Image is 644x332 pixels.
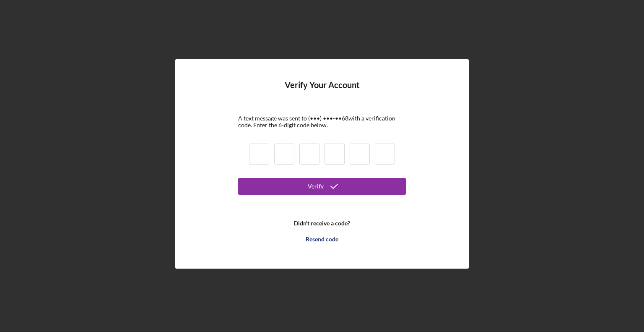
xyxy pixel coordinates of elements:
[238,178,406,195] button: Verify
[294,220,350,227] b: Didn't receive a code?
[308,178,324,195] div: Verify
[238,231,406,248] button: Resend code
[238,115,406,128] div: A text message was sent to (•••) •••-•• 68 with a verification code. Enter the 6-digit code below.
[306,231,338,248] div: Resend code
[285,80,360,102] h4: Verify Your Account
